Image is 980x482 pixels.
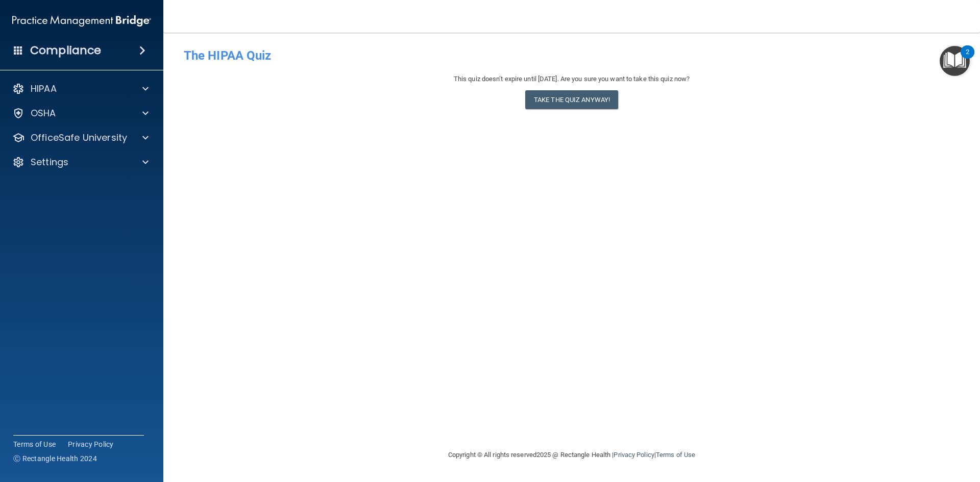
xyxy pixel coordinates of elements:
a: Privacy Policy [68,439,114,449]
a: Terms of Use [13,439,56,449]
a: HIPAA [12,83,149,95]
div: 2 [966,52,969,65]
p: HIPAA [31,83,57,95]
div: This quiz doesn’t expire until [DATE]. Are you sure you want to take this quiz now? [184,73,960,85]
h4: The HIPAA Quiz [184,49,960,62]
a: OfficeSafe University [12,132,149,144]
div: Copyright © All rights reserved 2025 @ Rectangle Health | | [385,439,758,471]
button: Open Resource Center, 2 new notifications [940,46,970,76]
span: Ⓒ Rectangle Health 2024 [13,453,97,464]
a: Privacy Policy [614,451,654,459]
a: Terms of Use [656,451,695,459]
button: Take the quiz anyway! [525,90,618,109]
a: Settings [12,156,149,168]
p: OSHA [31,107,56,119]
iframe: Drift Widget Chat Controller [929,412,968,450]
a: OSHA [12,107,149,119]
img: PMB logo [12,11,151,31]
h4: Compliance [30,43,101,58]
p: OfficeSafe University [31,132,127,144]
p: Settings [31,156,68,168]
